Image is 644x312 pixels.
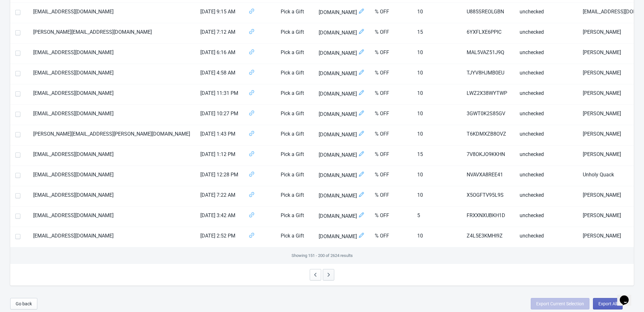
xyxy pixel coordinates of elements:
[319,69,365,78] span: [DOMAIN_NAME]
[412,125,462,145] td: 10
[276,64,314,84] td: Pick a Gift
[319,191,365,200] span: [DOMAIN_NAME]
[276,44,314,64] td: Pick a Gift
[319,212,365,220] span: [DOMAIN_NAME]
[462,207,514,227] td: FRXXNXUBKH1D
[195,3,243,23] td: [DATE] 9:15 AM
[195,23,243,44] td: [DATE] 7:12 AM
[412,44,462,64] td: 10
[598,301,617,306] span: Export All
[319,130,365,139] span: [DOMAIN_NAME]
[514,84,578,105] td: unchecked
[276,227,314,247] td: Pick a Gift
[195,44,243,64] td: [DATE] 6:16 AM
[462,145,514,166] td: 7V8OKJO9KKHN
[28,186,195,207] td: [EMAIL_ADDRESS][DOMAIN_NAME]
[195,186,243,207] td: [DATE] 7:22 AM
[462,125,514,145] td: T6KDMXZB8OVZ
[28,166,195,186] td: [EMAIL_ADDRESS][DOMAIN_NAME]
[514,105,578,125] td: unchecked
[10,298,37,309] button: Go back
[370,105,412,125] td: % OFF
[276,207,314,227] td: Pick a Gift
[514,227,578,247] td: unchecked
[412,64,462,84] td: 10
[319,171,365,180] span: [DOMAIN_NAME]
[195,166,243,186] td: [DATE] 12:28 PM
[514,125,578,145] td: unchecked
[28,105,195,125] td: [EMAIL_ADDRESS][DOMAIN_NAME]
[617,287,638,306] iframe: chat widget
[28,207,195,227] td: [EMAIL_ADDRESS][DOMAIN_NAME]
[462,166,514,186] td: NVAVXA8REE41
[514,186,578,207] td: unchecked
[462,105,514,125] td: 3GWT0K2S85GV
[28,227,195,247] td: [EMAIL_ADDRESS][DOMAIN_NAME]
[319,232,365,241] span: [DOMAIN_NAME]
[28,84,195,105] td: [EMAIL_ADDRESS][DOMAIN_NAME]
[319,8,365,17] span: [DOMAIN_NAME]
[28,23,195,44] td: [PERSON_NAME][EMAIL_ADDRESS][DOMAIN_NAME]
[276,105,314,125] td: Pick a Gift
[195,227,243,247] td: [DATE] 2:52 PM
[276,125,314,145] td: Pick a Gift
[319,49,365,57] span: [DOMAIN_NAME]
[370,207,412,227] td: % OFF
[370,186,412,207] td: % OFF
[412,186,462,207] td: 10
[276,84,314,105] td: Pick a Gift
[276,23,314,44] td: Pick a Gift
[276,145,314,166] td: Pick a Gift
[412,23,462,44] td: 15
[370,166,412,186] td: % OFF
[195,207,243,227] td: [DATE] 3:42 AM
[319,151,365,159] span: [DOMAIN_NAME]
[412,207,462,227] td: 5
[514,207,578,227] td: unchecked
[462,23,514,44] td: 6YXFLXE6PPIC
[370,84,412,105] td: % OFF
[370,44,412,64] td: % OFF
[370,64,412,84] td: % OFF
[462,84,514,105] td: LWZ2X38WYTWP
[195,105,243,125] td: [DATE] 10:27 PM
[370,227,412,247] td: % OFF
[28,145,195,166] td: [EMAIL_ADDRESS][DOMAIN_NAME]
[593,298,623,309] button: Export All
[462,227,514,247] td: Z4L5E3KMHI9Z
[195,125,243,145] td: [DATE] 1:43 PM
[514,44,578,64] td: unchecked
[195,145,243,166] td: [DATE] 1:12 PM
[412,3,462,23] td: 10
[28,125,195,145] td: [PERSON_NAME][EMAIL_ADDRESS][PERSON_NAME][DOMAIN_NAME]
[10,247,634,264] div: Showing 151 - 200 of 2624 results
[370,23,412,44] td: % OFF
[276,166,314,186] td: Pick a Gift
[370,3,412,23] td: % OFF
[195,64,243,84] td: [DATE] 4:58 AM
[412,145,462,166] td: 15
[514,145,578,166] td: unchecked
[412,166,462,186] td: 10
[276,3,314,23] td: Pick a Gift
[370,125,412,145] td: % OFF
[276,186,314,207] td: Pick a Gift
[319,110,365,118] span: [DOMAIN_NAME]
[462,64,514,84] td: TJYV8HJMB0EU
[412,227,462,247] td: 10
[319,28,365,37] span: [DOMAIN_NAME]
[514,166,578,186] td: unchecked
[514,23,578,44] td: unchecked
[16,301,32,306] span: Go back
[28,3,195,23] td: [EMAIL_ADDRESS][DOMAIN_NAME]
[412,84,462,105] td: 10
[514,3,578,23] td: unchecked
[412,105,462,125] td: 10
[514,64,578,84] td: unchecked
[462,44,514,64] td: MAL5VAZ51J9Q
[462,3,514,23] td: U885SREOLGBN
[28,64,195,84] td: [EMAIL_ADDRESS][DOMAIN_NAME]
[319,89,365,98] span: [DOMAIN_NAME]
[195,84,243,105] td: [DATE] 11:31 PM
[370,145,412,166] td: % OFF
